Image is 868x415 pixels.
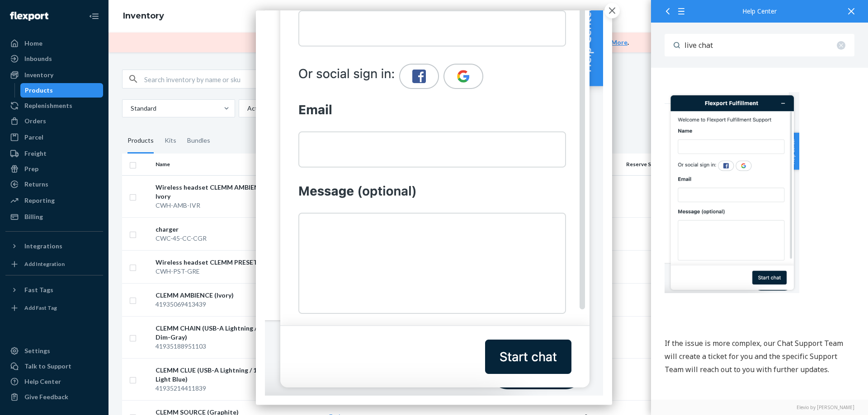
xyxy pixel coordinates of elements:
div: CWH-PST-GRE [156,267,283,276]
div: Inbounds [24,54,52,63]
div: Orders [24,117,46,126]
div: Fast Tags [24,285,53,294]
div: charger [156,225,283,234]
div: Bundles [187,128,210,154]
div: CLEMM AMBIENCE (Ivory) [156,291,283,300]
div: Add Integration [24,260,65,268]
div: Prep [24,164,38,173]
div: Wireless headset CLEMM PRESET, Gray [156,258,283,267]
div: Wireless headset CLEMM AMBIENCE, Ivory [156,183,283,201]
a: Products [20,83,104,98]
div: Integrations [24,242,62,251]
div: Kits [165,128,176,154]
div: Reporting [24,196,55,205]
div: Products [25,86,53,95]
ol: breadcrumbs [116,3,171,29]
div: CLEMM CLUE (USB-A Lightning / 1.2m / Light Blue) [156,366,283,384]
div: Home [24,39,42,48]
div: Add Fast Tag [24,304,57,312]
div: 516 Contacting Support [14,18,203,33]
button: Close Navigation [85,7,103,25]
div: Products [127,128,154,154]
img: Flexport logo [10,12,48,21]
a: Orders [5,114,103,128]
a: Add Fast Tag [5,301,103,315]
a: Inventory [5,68,103,82]
div: Help Center [665,8,854,14]
div: Inventory [24,70,53,79]
div: 41935069413439 [156,300,283,309]
a: Billing [5,210,103,224]
div: Parcel [24,133,43,142]
a: Freight [5,146,103,161]
p: This will open our chat platform from which you can speak to our team by clicking "Start Chat" [14,319,203,345]
a: Inventory [123,11,164,21]
input: Standard [130,104,131,113]
button: Integrations [5,239,103,253]
div: Give Feedback [24,392,68,401]
div: Billing [24,212,43,221]
a: Talk to Support [5,359,103,373]
input: Search [680,34,854,56]
a: Reporting [5,193,103,208]
div: Help Center [24,377,61,386]
button: Fast Tags [5,283,103,297]
div: CWC-45-CC-CGR [156,234,283,243]
h2: Chat with our team live [14,45,203,61]
div: Replenishments [24,101,72,110]
div: Freight [24,149,47,158]
th: Name [152,154,287,175]
div: CLEMM CHAIN (USB-A Lightning / 1.2m / Dim-Gray) [156,324,283,342]
div: Talk to Support [24,362,71,371]
a: Add Integration [5,257,103,271]
th: Reserve Storage [591,154,681,175]
a: Home [5,36,103,51]
a: Inbounds [5,51,103,66]
a: Elevio by [PERSON_NAME] [665,404,854,410]
div: CWH-AMB-IVR [156,201,283,210]
a: Parcel [5,130,103,145]
a: Settings [5,344,103,358]
div: Settings [24,346,50,355]
a: Replenishments [5,98,103,113]
a: Returns [5,177,103,191]
input: Search inventory by name or sku [144,70,348,88]
p: You can chat directly with a Live Agent from our team right in the SellerPortal. "Chat" is availa... [14,65,203,104]
input: Active [246,104,247,113]
img: Screenshot 2025-07-10 at 4.27.17 PM.png [14,158,203,275]
strong: Live Chat is available from 7AM - 5PM CST [DATE] through [DATE] [14,119,192,142]
a: Prep [5,162,103,176]
div: Returns [24,180,48,189]
div: 41935188951103 [156,342,283,351]
a: Help Center [5,374,103,389]
button: Give Feedback [5,390,103,404]
div: 41935214411839 [156,384,283,393]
